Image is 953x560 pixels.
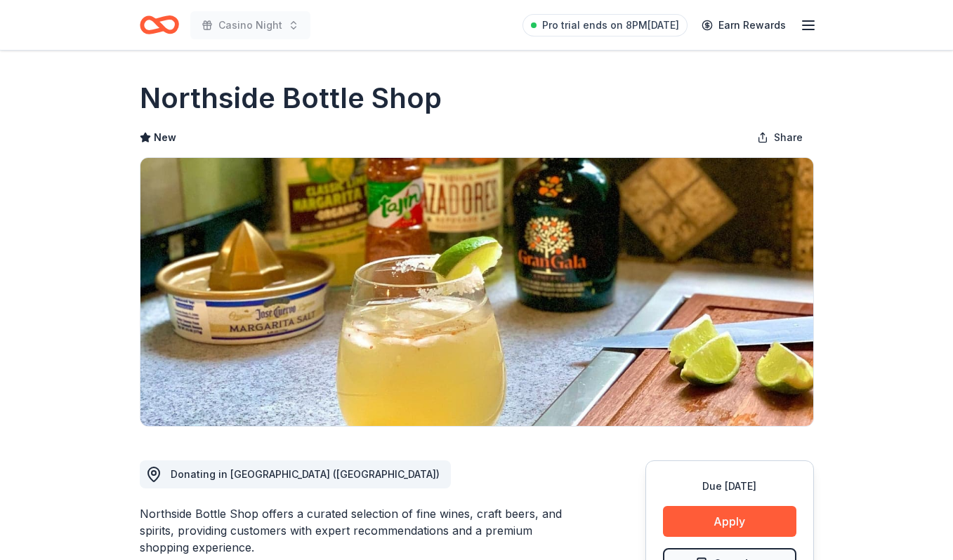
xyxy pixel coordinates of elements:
div: Due [DATE] [663,478,796,495]
span: Share [774,129,803,146]
h1: Northside Bottle Shop [140,79,442,118]
a: Pro trial ends on 8PM[DATE] [522,14,688,36]
a: Home [140,8,179,41]
span: New [154,129,176,146]
span: Donating in [GEOGRAPHIC_DATA] ([GEOGRAPHIC_DATA]) [171,468,440,480]
div: Northside Bottle Shop offers a curated selection of fine wines, craft beers, and spirits, providi... [140,505,578,556]
button: Casino Night [190,11,310,39]
button: Share [746,124,814,152]
button: Apply [663,506,796,537]
span: Casino Night [218,17,282,34]
a: Earn Rewards [693,13,794,38]
span: Pro trial ends on 8PM[DATE] [542,17,679,34]
img: Image for Northside Bottle Shop [140,158,813,426]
